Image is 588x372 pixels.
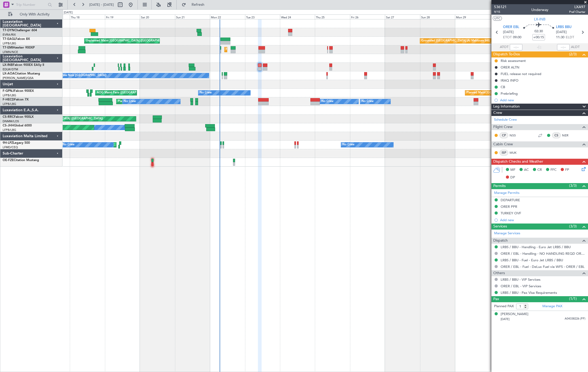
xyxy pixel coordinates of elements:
[3,76,34,80] a: [PERSON_NAME]/QSA
[6,10,57,19] button: Only With Activity
[3,46,13,49] span: T7-EMI
[501,85,505,89] div: CB
[494,10,507,14] span: 9/15
[3,115,14,119] span: CS-RRC
[62,141,75,149] div: No Crew
[501,245,571,249] a: LRBS / BBU - Handling - Euro Jet LRBS / BBU
[3,141,30,145] a: 9H-LPZLegacy 500
[493,104,520,110] span: Leg Information
[493,124,513,130] span: Flight Crew
[3,72,15,75] span: LX-AOA
[321,98,333,105] div: No Crew
[3,41,16,45] a: LFPB/LBG
[501,198,520,202] div: DEPARTURE
[70,14,105,19] div: Thu 18
[503,25,519,30] span: ORER EBL
[501,290,557,295] a: LRBS / BBU - Pax Visa Requirements
[510,150,521,155] a: MUK
[420,14,455,19] div: Sun 28
[3,141,13,145] span: 9H-LPZ
[500,132,508,138] div: CP
[187,3,209,7] span: Refresh
[3,46,35,49] a: T7-EMIHawker 900XP
[501,72,541,76] div: FUEL release not required
[542,304,562,309] a: Manage PAX
[500,218,585,222] div: Add new
[3,93,16,97] a: LFPB/LBG
[566,35,574,40] span: ELDT
[280,14,315,19] div: Wed 24
[510,133,521,138] a: NSS
[501,251,585,256] a: ORER / EBL - Handling - NO HANDLING REQD ORER/EBL
[342,141,354,149] div: No Crew
[55,72,107,79] div: No Crew Nice ([GEOGRAPHIC_DATA])
[493,16,502,21] button: UTC
[569,4,585,10] span: LXA97
[3,89,14,93] span: F-GPNJ
[3,159,39,162] a: OE-FZECitation Mustang
[569,224,577,229] span: (3/3)
[175,14,210,19] div: Sun 21
[501,65,519,70] div: ORER ALTN
[493,159,543,165] span: Dispatch Checks and Weather
[493,183,506,189] span: Permits
[3,98,14,101] span: F-HECD
[510,175,515,180] span: DP
[3,33,16,37] a: EVRA/RIX
[385,14,420,19] div: Sat 27
[97,89,152,97] div: AOG Maint Paris ([GEOGRAPHIC_DATA])
[501,91,518,96] div: Prebriefing
[86,37,172,45] div: Unplanned Maint [GEOGRAPHIC_DATA] ([GEOGRAPHIC_DATA])
[501,258,563,262] a: LRBS / BBU - Fuel - Euro Jet LRBS / BBU
[556,35,564,40] span: 11:30
[534,29,543,34] span: 02:30
[569,10,585,14] span: Pref Charter
[3,29,14,32] span: T7-DYN
[552,132,561,138] div: CS
[510,44,522,50] input: --:--
[501,312,528,317] div: [PERSON_NAME]
[501,317,510,321] span: [DATE]
[421,37,490,45] div: Grounded [GEOGRAPHIC_DATA] (Al Maktoum Intl)
[315,14,350,19] div: Thu 25
[3,72,40,75] a: LX-AOACitation Mustang
[494,4,507,10] span: 536121
[89,2,114,7] span: [DATE] - [DATE]
[550,167,557,173] span: FFC
[3,89,34,93] a: F-GPNJFalcon 900EX
[531,7,548,13] div: Underway
[565,167,569,173] span: FP
[510,167,515,173] span: MF
[493,51,520,57] span: Dispatch To-Dos
[3,119,19,123] a: DNMM/LOS
[569,183,577,188] span: (3/3)
[3,124,32,127] a: CS-JHHGlobal 6000
[501,284,541,288] a: ORER / EBL - VIP Services
[503,30,514,35] span: [DATE]
[3,29,37,32] a: T7-DYNChallenger 604
[3,159,14,162] span: OE-FZE
[501,264,585,269] a: ORER / EBL - Fuel - DeLux Fuel via WFS - ORER / EBL
[503,35,512,40] span: ETOT
[14,13,55,16] span: Only With Activity
[350,14,385,19] div: Fri 26
[494,117,517,123] a: Schedule Crew
[493,270,505,276] span: Others
[493,224,507,230] span: Services
[3,38,30,41] a: T7-EAGLFalcon 8X
[556,25,571,30] span: LRBS BBU
[3,115,34,119] a: CS-RRCFalcon 900LX
[3,38,15,41] span: T7-EAGL
[494,304,514,309] label: Planned PAX
[3,63,44,67] a: LX-INBFalcon 900EX EASy II
[524,167,529,173] span: AC
[3,124,14,127] span: CS-JHH
[500,98,585,102] div: Add new
[124,98,136,105] div: No Crew
[3,50,18,54] a: LFMN/NCE
[245,14,280,19] div: Tue 23
[467,89,549,97] div: Planned Maint [GEOGRAPHIC_DATA] ([GEOGRAPHIC_DATA])
[105,14,140,19] div: Fri 19
[64,10,73,15] div: [DATE]
[534,17,545,22] span: LX-INB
